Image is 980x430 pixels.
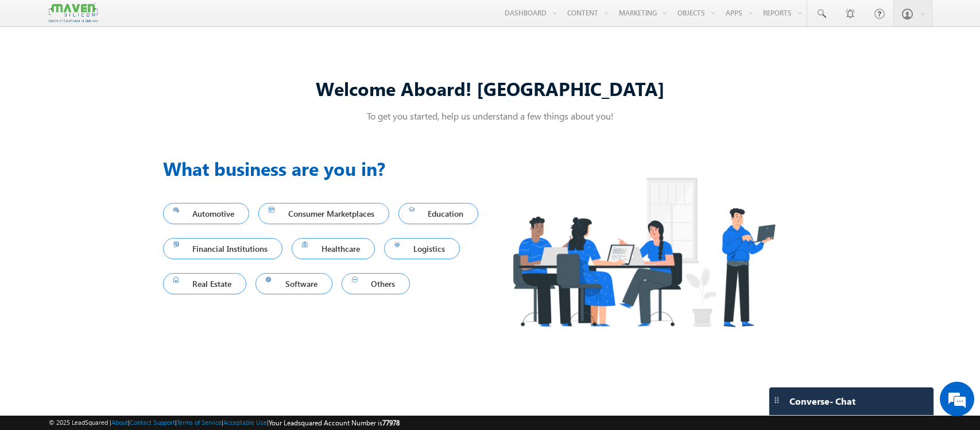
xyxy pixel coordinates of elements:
[130,419,175,426] a: Contact Support
[490,155,797,350] img: Industry.png
[789,396,855,406] span: Converse - Chat
[269,206,379,221] span: Consumer Marketplaces
[223,419,267,426] a: Acceptable Use
[173,206,239,221] span: Automotive
[49,3,97,23] img: Custom Logo
[409,206,468,221] span: Education
[163,76,818,101] div: Welcome Aboard! [GEOGRAPHIC_DATA]
[173,276,237,291] span: Real Estate
[177,419,222,426] a: Terms of Service
[302,241,365,256] span: Healthcare
[49,417,400,428] span: © 2025 LeadSquared | | | | |
[382,419,400,427] span: 77978
[163,155,490,182] h3: What business are you in?
[163,110,818,122] p: To get you started, help us understand a few things about you!
[394,241,450,256] span: Logistics
[269,419,400,427] span: Your Leadsquared Account Number is
[111,419,128,426] a: About
[772,396,781,405] img: carter-drag
[173,241,273,256] span: Financial Institutions
[352,276,400,291] span: Others
[266,276,322,291] span: Software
